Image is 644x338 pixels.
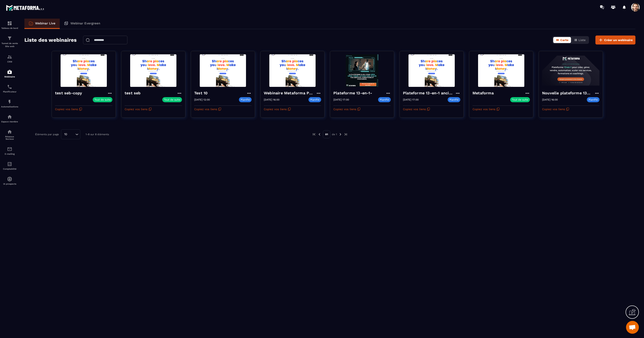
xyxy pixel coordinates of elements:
[1,120,18,123] p: Espace membre
[1,61,18,63] p: CRM
[1,51,18,66] a: formationformationCRM
[194,54,252,87] img: webinar-background
[7,84,12,89] img: scheduler
[7,176,12,182] img: automations
[264,98,279,101] p: [DATE] 16:00
[1,81,18,96] a: schedulerschedulerPlanificateur
[7,114,12,119] img: automations
[587,97,599,102] p: Planifié
[7,69,12,74] img: automations
[332,133,337,136] p: de 1
[55,90,84,96] h4: test seb-copy
[1,158,18,173] a: accountantaccountantComptabilité
[7,21,12,26] img: formation
[24,36,77,44] h2: Liste des webinaires
[333,90,374,96] h4: Plateforme 13-en-1-
[1,111,18,126] a: automationsautomationsEspace membre
[194,90,210,96] h4: Test 10
[578,38,586,42] span: Liste
[6,4,45,12] img: logo
[1,42,18,48] p: Tunnel de vente Site web
[125,106,152,113] button: Copiez vos liens
[333,106,361,113] button: Copiez vos liens
[61,129,80,139] div: Search for option
[55,106,82,113] button: Copiez vos liens
[473,90,496,96] h4: Metaforma
[323,130,330,138] p: 01
[7,99,12,104] img: automations
[1,168,18,170] p: Comptabilité
[403,90,455,96] h4: Plateforme 13-en-1 ancien
[7,129,12,134] img: social-network
[333,54,391,87] img: webinar-background
[1,76,18,78] p: Webinaire
[344,132,348,136] img: next
[1,96,18,111] a: automationsautomationsAutomatisations
[378,97,391,102] p: Planifié
[239,97,252,102] p: Planifié
[35,21,55,25] p: Webinar Live
[542,90,594,96] h4: Nouvelle plateforme 13-en-1
[125,54,182,87] img: webinar-background
[595,36,635,44] button: Créer un webinaire
[7,162,12,167] img: accountant
[7,36,12,41] img: formation
[1,143,18,158] a: emailemailE-mailing
[403,54,460,87] img: webinar-background
[164,98,180,101] p: Tout de suite
[94,98,111,101] p: Tout de suite
[70,21,100,25] p: Webinar Evergreen
[125,90,143,96] h4: test seb
[1,153,18,155] p: E-mailing
[24,19,60,29] a: Webinar Live
[1,90,18,93] p: Planificateur
[403,106,430,113] button: Copiez vos liens
[626,321,639,334] div: Mở cuộc trò chuyện
[63,132,69,137] span: 10
[55,54,112,87] img: webinar-background
[86,133,109,136] p: 1-8 sur 8 éléments
[473,54,530,87] img: webinar-background
[312,132,316,136] img: prev
[553,37,571,43] button: Carte
[1,33,18,51] a: formationformationTunnel de vente Site web
[264,106,291,113] button: Copiez vos liens
[194,106,221,113] button: Copiez vos liens
[264,54,321,87] img: webinar-background
[473,106,500,113] button: Copiez vos liens
[542,54,599,87] img: webinar-background
[604,38,633,42] span: Créer un webinaire
[1,66,18,81] a: automationsautomationsWebinaire
[1,135,18,140] p: Réseaux Sociaux
[333,98,349,101] p: [DATE] 17:00
[560,38,568,42] span: Carte
[1,105,18,108] p: Automatisations
[1,126,18,143] a: social-networksocial-networkRéseaux Sociaux
[1,18,18,33] a: formationformationTableau de bord
[35,133,59,136] p: Éléments par page
[1,27,18,29] p: Tableau de bord
[318,132,321,136] img: prev
[338,132,342,136] img: next
[448,97,460,102] p: Planifié
[194,98,210,101] p: [DATE] 12:00
[7,147,12,152] img: email
[403,98,419,101] p: [DATE] 17:00
[264,90,316,96] h4: Webinaire Metaforma Plateforme 13-en-1
[542,98,558,101] p: [DATE] 16:00
[542,106,569,113] button: Copiez vos liens
[309,97,321,102] p: Planifié
[7,54,12,59] img: formation
[1,183,18,185] p: IA prospects
[512,98,528,101] p: Tout de suite
[69,132,74,137] input: Search for option
[571,37,588,43] button: Liste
